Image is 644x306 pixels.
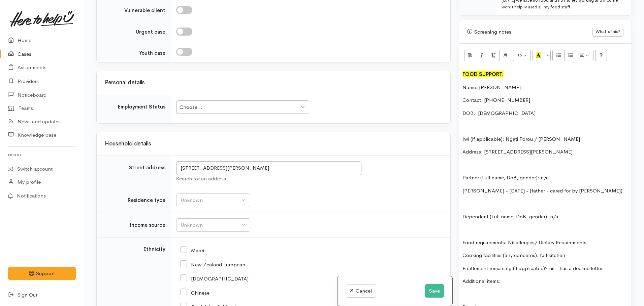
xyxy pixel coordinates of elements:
button: Unordered list (CTRL+SHIFT+NUM7) [552,50,565,61]
button: Unknown [176,193,250,207]
label: Ethnicity [143,246,165,253]
p: Entitlement remaining (if applicable)? nil - has a decline letter [462,265,628,272]
label: Chinese [180,290,210,295]
button: Help [595,50,607,61]
p: Address: [STREET_ADDRESS][PERSON_NAME] [462,148,628,156]
p: Partner (Full name, DoB, gender): n/a [462,174,628,182]
label: Maori [180,248,204,253]
h3: Household details [105,141,442,147]
a: Cancel [346,284,376,298]
p: [PERSON_NAME] - [DATE] - (father - cared for by [PERSON_NAME]) [462,187,628,195]
button: Italic (CTRL+I) [476,50,488,61]
label: Youth case [139,49,165,57]
div: Unknown [181,221,240,229]
p: Contact: [PHONE_NUMBER] [462,96,628,104]
button: Font Size [513,50,531,61]
button: Support [8,267,76,280]
label: Residence type [128,196,165,204]
p: Cooking facilities (any concerns): full kitchen [462,252,628,259]
p: Dependent (Full name, DoB, gender): n/a [462,213,628,221]
button: Save [425,284,444,298]
p: Iwi (if applicable): Ngati Porou / [PERSON_NAME] [462,135,628,143]
label: Street address [129,164,165,172]
h3: Personal details [105,80,442,86]
button: Underline (CTRL+U) [488,50,500,61]
button: Unknown [176,218,250,232]
label: New Zealand European [180,262,245,267]
button: Recent Color [533,50,545,61]
button: More Color [544,50,551,61]
div: Unknown [181,196,240,204]
label: Income source [130,221,165,229]
button: Paragraph [576,50,593,61]
button: Ordered list (CTRL+SHIFT+NUM8) [564,50,576,61]
span: 15 [517,52,522,58]
div: Employment Status [105,103,165,111]
button: Bold (CTRL+B) [464,50,476,61]
label: [DEMOGRAPHIC_DATA] [180,276,249,281]
p: Additional items: [462,277,628,285]
label: Urgent case [136,28,165,36]
button: Remove Font Style (CTRL+\) [499,50,511,61]
input: Enter a location [176,161,361,175]
p: Name: [PERSON_NAME] [462,84,628,91]
font: FOOD SUPPORT: [462,71,504,77]
div: Screening notes [467,28,592,36]
h6: Profile [8,150,76,160]
div: Search for an address. [176,175,442,183]
p: DOB: [DEMOGRAPHIC_DATA] [462,110,628,117]
p: Food requirements: Nil allergies/ Dietary Requirements [462,239,628,247]
button: What's this? [592,27,623,37]
div: Choose... [180,103,299,111]
label: Vulnerable client [124,7,165,14]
